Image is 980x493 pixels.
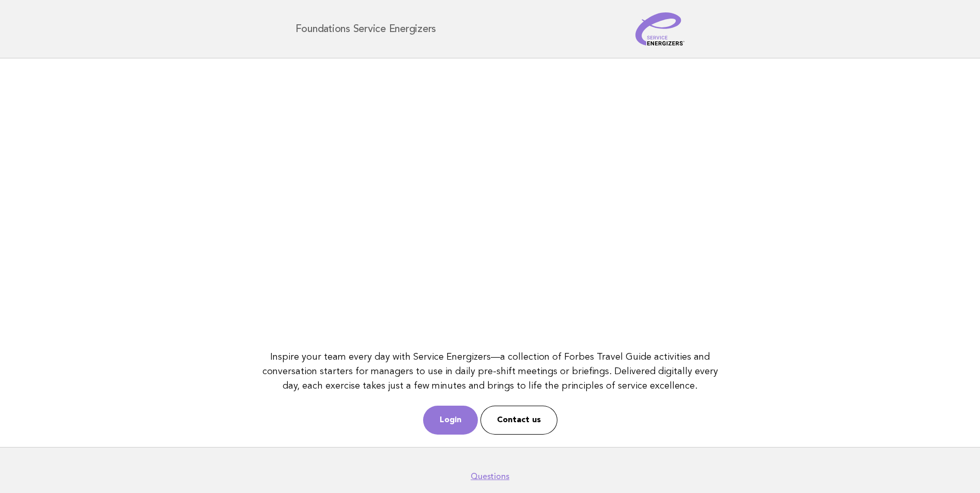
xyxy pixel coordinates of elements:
img: Service Energizers [635,12,685,45]
iframe: YouTube video player [257,71,723,333]
a: Questions [471,471,509,482]
a: Login [423,406,478,435]
h1: Foundations Service Energizers [295,24,437,34]
a: Contact us [480,406,557,435]
p: Inspire your team every day with Service Energizers—a collection of Forbes Travel Guide activitie... [257,350,723,393]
